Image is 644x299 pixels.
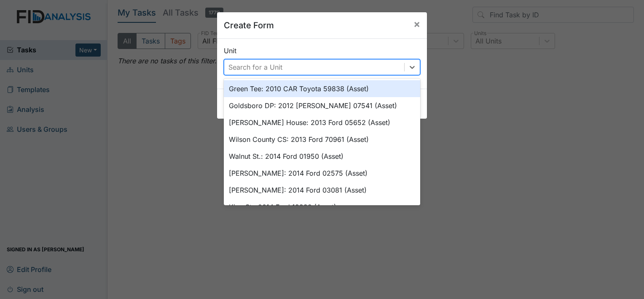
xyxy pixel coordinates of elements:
div: [PERSON_NAME]: 2014 Ford 03081 (Asset) [224,182,420,198]
div: King St.: 2014 Ford 13332 (Asset) [224,198,420,215]
div: Walnut St.: 2014 Ford 01950 (Asset) [224,148,420,165]
div: [PERSON_NAME]: 2014 Ford 02575 (Asset) [224,165,420,182]
div: Goldsboro DP: 2012 [PERSON_NAME] 07541 (Asset) [224,97,420,114]
span: × [413,18,420,30]
div: Search for a Unit [228,62,282,72]
div: Wilson County CS: 2013 Ford 70961 (Asset) [224,131,420,148]
label: Unit [224,46,236,56]
div: Green Tee: 2010 CAR Toyota 59838 (Asset) [224,80,420,97]
div: [PERSON_NAME] House: 2013 Ford 05652 (Asset) [224,114,420,131]
button: Close [407,12,427,36]
h5: Create Form [224,19,274,32]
